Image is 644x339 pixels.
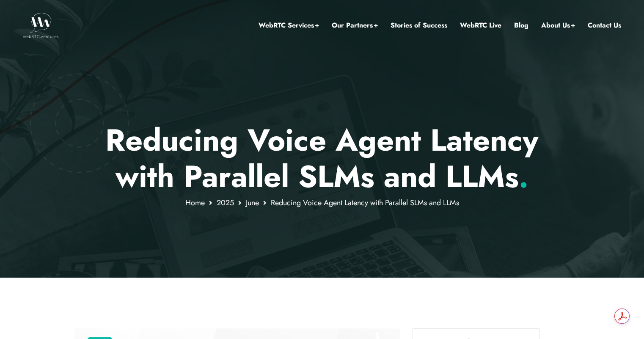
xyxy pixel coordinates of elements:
a: Blog [514,20,528,31]
p: Reducing Voice Agent Latency with Parallel SLMs and LLMs [74,122,570,195]
span: . [519,154,528,198]
span: Reducing Voice Agent Latency with Parallel SLMs and LLMs [271,197,459,208]
a: Stories of Success [391,20,447,31]
a: Contact Us [588,20,621,31]
a: Our Partners [332,20,378,31]
a: WebRTC Services [259,20,319,31]
img: WebRTC.ventures [23,13,59,38]
a: Home [185,197,205,208]
a: June [246,197,259,208]
a: WebRTC Live [460,20,501,31]
a: 2025 [217,197,234,208]
a: About Us [541,20,575,31]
